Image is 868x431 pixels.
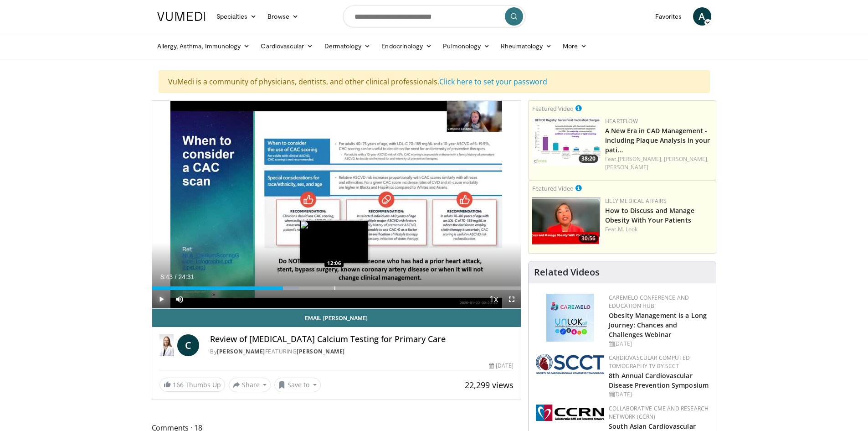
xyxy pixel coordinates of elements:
[152,290,170,308] button: Play
[609,294,689,310] a: CaReMeLO Conference and Education Hub
[159,334,174,356] img: Dr. Catherine P. Benziger
[229,378,271,392] button: Share
[217,348,265,355] a: [PERSON_NAME]
[605,117,638,125] a: Heartflow
[274,378,321,392] button: Save to
[532,197,601,245] img: c98a6a29-1ea0-4bd5-8cf5-4d1e188984a7.png.150x105_q85_crop-smart_upscale.png
[557,37,592,55] a: More
[152,37,256,55] a: Allergy, Asthma, Immunology
[489,362,514,370] div: [DATE]
[300,220,368,263] img: image.jpeg
[605,163,648,171] a: [PERSON_NAME]
[609,354,690,370] a: Cardiovascular Computed Tomography TV by SCCT
[609,371,709,389] a: 8th Annual Cardiovascular Disease Prevention Symposium
[255,37,318,55] a: Cardiovascular
[609,340,709,348] div: [DATE]
[579,155,598,163] span: 38:20
[157,12,205,21] img: VuMedi Logo
[170,290,189,308] button: Mute
[211,7,262,26] a: Specialties
[343,5,525,27] input: Search topics, interventions
[495,37,557,55] a: Rheumatology
[532,184,574,192] small: Featured Video
[210,348,514,356] div: By FEATURING
[609,311,707,339] a: Obesity Management is a Long Journey: Chances and Challenges Webinar
[177,334,199,356] a: C
[439,77,547,87] a: Click here to set your password
[618,155,663,163] a: [PERSON_NAME],
[484,290,503,308] button: Playback Rate
[579,234,598,243] span: 30:56
[376,37,437,55] a: Endocrinology
[532,117,601,165] a: 38:20
[152,309,521,327] a: Email [PERSON_NAME]
[618,225,638,233] a: M. Look
[605,225,712,234] div: Feat.
[262,7,304,26] a: Browse
[536,405,604,421] img: a04ee3ba-8487-4636-b0fb-5e8d268f3737.png.150x105_q85_autocrop_double_scale_upscale_version-0.2.png
[175,273,177,280] span: /
[532,117,601,165] img: 738d0e2d-290f-4d89-8861-908fb8b721dc.150x105_q85_crop-smart_upscale.jpg
[152,101,521,309] video-js: Video Player
[605,206,694,224] a: How to Discuss and Manage Obesity With Your Patients
[605,155,712,171] div: Feat.
[609,405,709,421] a: Collaborative CME and Research Network (CCRN)
[693,7,711,26] a: A
[437,37,495,55] a: Pulmonology
[532,104,574,113] small: Featured Video
[503,290,521,308] button: Fullscreen
[297,348,345,355] a: [PERSON_NAME]
[536,354,604,374] img: 51a70120-4f25-49cc-93a4-67582377e75f.png.150x105_q85_autocrop_double_scale_upscale_version-0.2.png
[159,378,225,392] a: 166 Thumbs Up
[650,7,688,26] a: Favorites
[178,273,194,280] span: 24:31
[319,37,376,55] a: Dermatology
[605,197,667,205] a: Lilly Medical Affairs
[160,273,173,280] span: 8:43
[159,70,710,93] div: VuMedi is a community of physicians, dentists, and other clinical professionals.
[664,155,709,163] a: [PERSON_NAME],
[605,126,710,154] a: A New Era in CAD Management - including Plaque Analysis in your pati…
[210,334,514,344] h4: Review of [MEDICAL_DATA] Calcium Testing for Primary Care
[465,379,514,390] span: 22,299 views
[532,197,601,245] a: 30:56
[534,267,600,278] h4: Related Videos
[546,294,594,342] img: 45df64a9-a6de-482c-8a90-ada250f7980c.png.150x105_q85_autocrop_double_scale_upscale_version-0.2.jpg
[152,286,521,290] div: Progress Bar
[609,390,709,399] div: [DATE]
[173,380,184,389] span: 166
